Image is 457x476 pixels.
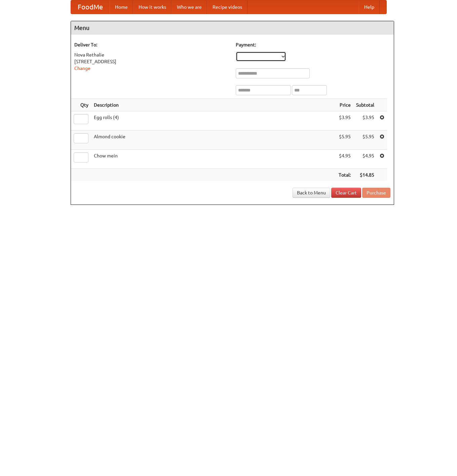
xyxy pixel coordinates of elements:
button: Purchase [362,188,390,198]
a: Help [359,0,380,14]
th: $14.85 [353,169,377,181]
td: Chow mein [91,150,336,169]
td: $3.95 [353,111,377,131]
h5: Deliver To: [74,41,229,48]
a: Back to Menu [293,188,330,198]
td: $3.95 [336,111,353,131]
th: Qty [71,99,91,111]
td: $4.95 [353,150,377,169]
div: [STREET_ADDRESS] [74,58,229,65]
a: Recipe videos [207,0,247,14]
a: Change [74,66,90,71]
td: Egg rolls (4) [91,111,336,131]
a: How it works [133,0,172,14]
th: Description [91,99,336,111]
a: Who we are [172,0,207,14]
th: Price [336,99,353,111]
th: Total: [336,169,353,181]
th: Subtotal [353,99,377,111]
a: Clear Cart [331,188,361,198]
td: $5.95 [353,131,377,150]
a: Home [110,0,133,14]
td: $5.95 [336,131,353,150]
a: FoodMe [71,0,110,14]
td: Almond cookie [91,131,336,150]
div: Nova Rethalie [74,51,229,58]
h4: Menu [71,21,394,35]
h5: Payment: [236,41,390,48]
td: $4.95 [336,150,353,169]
